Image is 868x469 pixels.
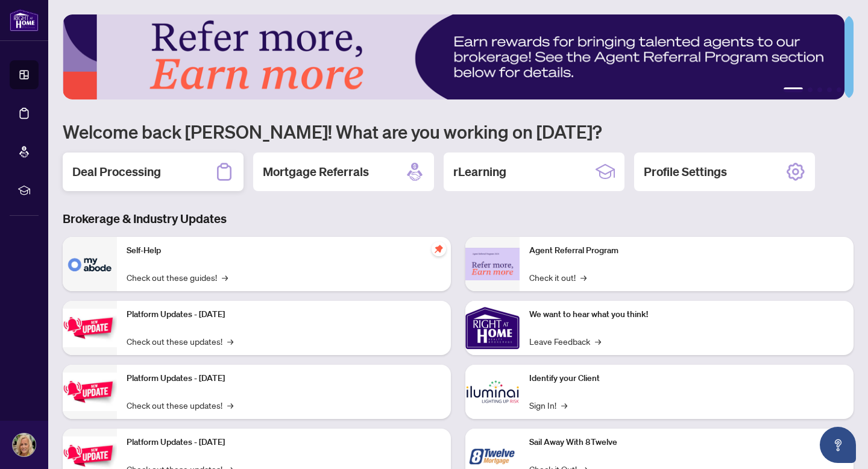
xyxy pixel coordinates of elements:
[227,335,233,348] span: →
[127,244,441,257] p: Self-Help
[817,87,822,92] button: 3
[222,271,228,284] span: →
[10,9,39,31] img: logo
[529,335,601,348] a: Leave Feedback→
[529,308,844,321] p: We want to hear what you think!
[127,398,233,412] a: Check out these updates!→
[127,335,233,348] a: Check out these updates!→
[808,87,813,92] button: 2
[529,436,844,449] p: Sail Away With 8Twelve
[127,308,441,321] p: Platform Updates - [DATE]
[529,372,844,385] p: Identify your Client
[529,271,587,284] a: Check it out!→
[465,365,520,419] img: Identify your Client
[465,301,520,355] img: We want to hear what you think!
[595,335,601,348] span: →
[561,398,567,412] span: →
[127,436,441,449] p: Platform Updates - [DATE]
[63,373,117,411] img: Platform Updates - July 8, 2025
[72,163,161,180] h2: Deal Processing
[63,237,117,291] img: Self-Help
[529,398,567,412] a: Sign In!→
[127,372,441,385] p: Platform Updates - [DATE]
[63,210,854,227] h3: Brokerage & Industry Updates
[644,163,727,180] h2: Profile Settings
[453,163,506,180] h2: rLearning
[63,14,844,99] img: Slide 0
[127,271,228,284] a: Check out these guides!→
[580,271,587,284] span: →
[432,242,446,256] span: pushpin
[227,398,233,412] span: →
[784,87,803,92] button: 1
[13,433,36,456] img: Profile Icon
[63,309,117,347] img: Platform Updates - July 21, 2025
[820,427,856,463] button: Open asap
[263,163,369,180] h2: Mortgage Referrals
[827,87,832,92] button: 4
[465,248,520,281] img: Agent Referral Program
[529,244,844,257] p: Agent Referral Program
[837,87,841,92] button: 5
[63,120,854,143] h1: Welcome back [PERSON_NAME]! What are you working on [DATE]?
